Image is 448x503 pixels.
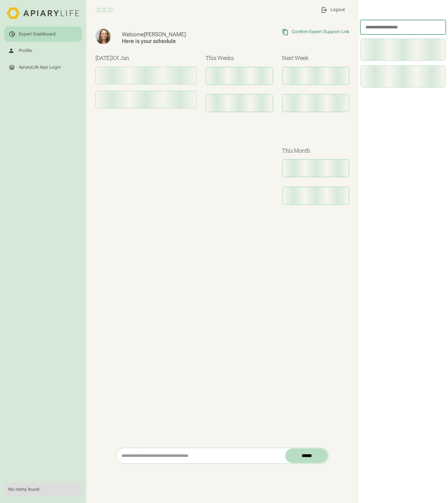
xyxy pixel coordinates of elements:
span: XX Jan [111,54,129,61]
div: Expert Dashboard [19,32,56,37]
h3: [DATE] [95,54,197,62]
div: Here is your schedule [122,38,235,45]
div: ApiaryLife App Login [19,65,61,70]
span: [PERSON_NAME] [144,31,186,37]
a: ApiaryLife App Login [4,60,82,75]
div: Confirm Expert Support Link [292,29,349,35]
a: Logout [316,2,350,18]
div: Welcome [122,31,235,38]
div: No items found. [8,487,78,492]
div: Profile [19,48,32,54]
a: Profile [4,43,82,58]
h3: This Weeks [205,54,273,62]
h3: Next Week [282,54,349,62]
div: Logout [330,7,345,13]
h3: This Month [282,146,349,155]
a: Expert Dashboard [4,26,82,42]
